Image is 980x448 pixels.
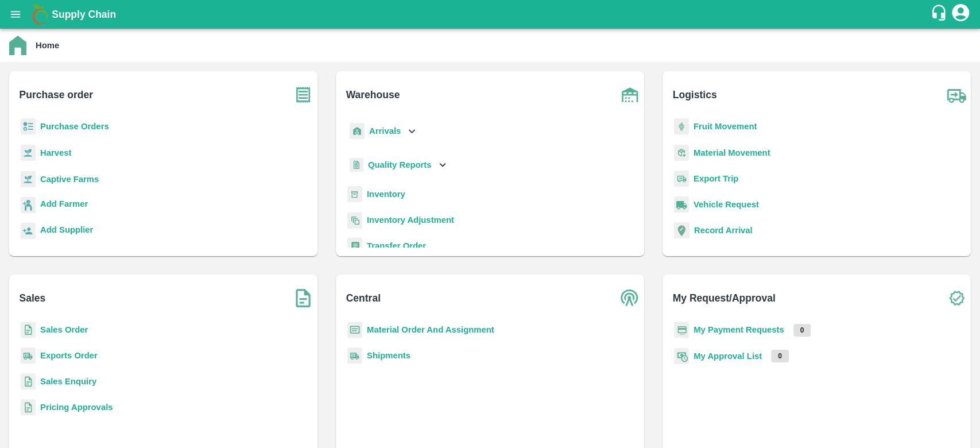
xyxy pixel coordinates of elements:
[347,118,419,144] div: Arrivals
[367,215,454,225] a: Inventory Adjustment
[289,284,317,312] img: soSales
[368,160,432,169] b: Quality Reports
[674,222,690,238] img: recordArrival
[694,174,738,183] a: Export Trip
[21,171,36,188] img: harvest
[950,2,971,26] div: account of current user
[289,80,317,109] img: purchase
[793,324,811,337] p: 0
[40,199,88,208] b: Add Farmer
[347,212,362,229] img: inventory
[367,351,410,360] a: Shipments
[673,290,776,306] b: My Request/Approval
[36,41,59,50] b: Home
[346,290,381,306] b: Central
[21,322,36,338] img: sales
[350,123,365,140] img: whArrival
[21,118,36,135] img: reciept
[9,36,26,55] img: home
[674,144,689,161] img: material
[347,153,449,177] div: Quality Reports
[52,6,930,22] a: Supply Chain
[930,4,950,25] div: customer-support
[21,373,36,390] img: sales
[615,284,644,312] img: central
[369,126,401,136] b: Arrivals
[40,122,109,131] a: Purchase Orders
[40,325,88,334] a: Sales Order
[40,175,99,184] a: Captive Farms
[21,399,36,416] img: sales
[21,347,36,364] img: shipments
[674,347,689,365] img: approval
[367,325,494,334] a: Material Order And Assignment
[40,351,98,360] a: Exports Order
[367,190,405,199] a: Inventory
[20,87,93,103] b: Purchase order
[350,158,363,172] img: qualityReport
[942,80,971,109] img: truck
[694,352,762,361] a: My Approval List
[347,347,362,364] img: shipments
[674,118,689,135] img: fruit
[346,87,400,103] b: Warehouse
[694,325,784,334] a: My Payment Requests
[674,196,689,213] img: vehicle
[21,223,36,240] img: supplier
[21,144,36,161] img: harvest
[347,238,362,254] img: whTransfer
[694,122,757,131] a: Fruit Movement
[347,186,362,203] img: whInventory
[694,226,753,235] a: Record Arrival
[694,148,770,157] a: Material Movement
[21,197,36,214] img: farmer
[615,80,644,109] img: warehouse
[20,290,46,306] b: Sales
[694,200,759,209] a: Vehicle Request
[29,3,52,26] img: logo
[942,284,971,312] img: check
[40,223,93,239] a: Add Supplier
[52,9,116,20] b: Supply Chain
[2,1,29,28] button: open drawer
[40,403,113,412] a: Pricing Approvals
[674,171,689,187] img: delivery
[673,87,717,103] b: Logistics
[771,350,789,362] p: 0
[40,225,93,234] b: Add Supplier
[367,241,426,250] a: Transfer Order
[40,377,96,386] a: Sales Enquiry
[674,322,689,338] img: payment
[40,148,71,157] a: Harvest
[347,322,362,338] img: centralMaterial
[40,198,88,213] a: Add Farmer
